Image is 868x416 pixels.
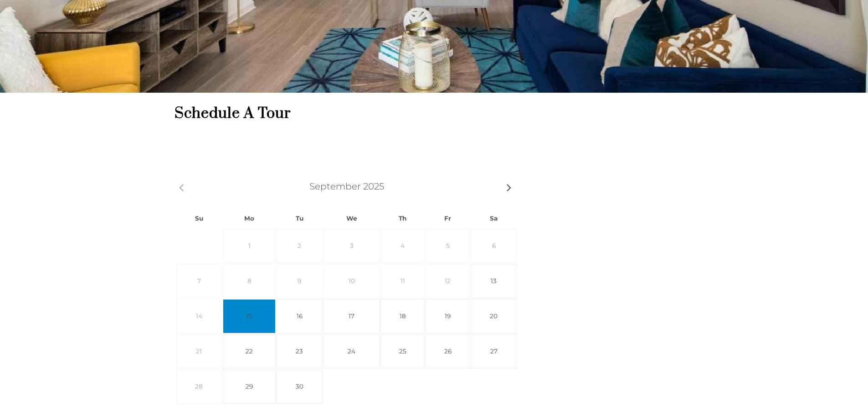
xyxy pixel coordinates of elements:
span: 14 [176,299,222,333]
span: 8 [223,264,276,298]
a: Prev [177,179,189,191]
span: 11 [380,264,425,298]
span: 4 [380,229,425,263]
span: 28 [176,369,222,404]
a: 20 [471,299,517,333]
span: 12 [426,264,470,298]
span: Prev [179,181,186,189]
a: 23 [277,334,323,369]
a: 13 [471,264,517,298]
span: 1 [223,229,276,263]
span: 9 [277,264,323,298]
span: 6 [471,229,517,263]
h1: Schedule a Tour [175,104,694,123]
span: Wednesday [346,215,357,222]
a: 19 [426,299,470,333]
a: 30 [277,369,323,404]
a: 17 [324,299,380,333]
a: 26 [426,334,470,369]
a: Next [504,179,517,191]
a: 16 [277,299,323,333]
span: Friday [444,215,451,222]
span: Sunday [195,215,203,222]
span: Saturday [490,215,498,222]
span: 2 [277,229,323,263]
span: 7 [176,264,222,298]
span: 21 [176,334,222,369]
a: 18 [380,299,425,333]
span: Tuesday [296,215,303,222]
a: 27 [471,334,517,369]
a: 22 [223,334,276,369]
span: 5 [426,229,470,263]
span: September [309,181,361,192]
span: Monday [244,215,254,222]
a: 25 [380,334,425,369]
a: 29 [223,369,276,404]
span: Thursday [399,215,406,222]
span: 3 [324,229,380,263]
span: 2025 [363,181,384,192]
a: 24 [324,334,380,369]
span: Next [507,181,514,189]
span: 10 [324,264,380,298]
a: 15 [223,299,276,333]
